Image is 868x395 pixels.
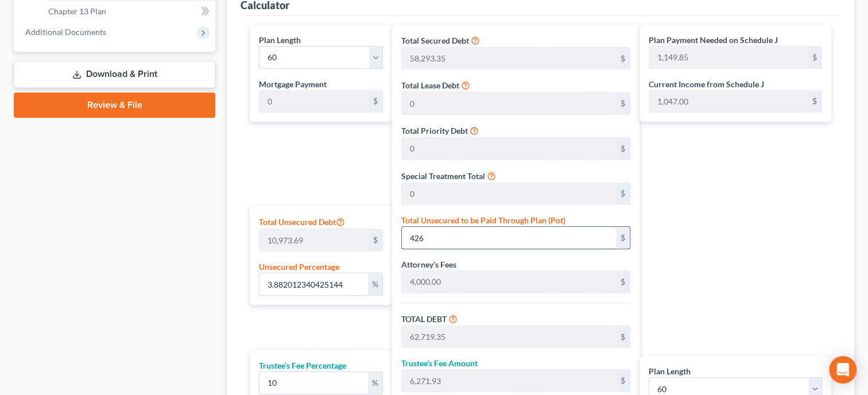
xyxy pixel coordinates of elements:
[39,1,215,22] a: Chapter 13 Plan
[259,78,327,90] label: Mortgage Payment
[259,229,369,251] input: 0.00
[808,91,821,113] div: $
[616,326,630,348] div: $
[402,183,615,205] input: 0.00
[616,227,630,249] div: $
[616,271,630,293] div: $
[402,92,615,114] input: 0.00
[259,273,368,295] input: 0.00
[616,183,630,205] div: $
[616,48,630,69] div: $
[401,258,456,270] label: Attorney’s Fees
[649,47,808,68] input: 0.00
[402,370,615,392] input: 0.00
[259,34,301,46] label: Plan Length
[259,261,339,273] label: Unsecured Percentage
[649,365,691,377] label: Plan Length
[401,170,485,182] label: Special Treatment Total
[616,370,630,392] div: $
[14,61,215,88] a: Download & Print
[402,271,615,293] input: 0.00
[401,313,447,325] label: TOTAL DEBT
[25,27,106,37] span: Additional Documents
[259,91,369,113] input: 0.00
[401,34,469,47] label: Total Secured Debt
[368,273,382,295] div: %
[259,359,346,371] label: Trustee’s Fee Percentage
[259,215,345,229] label: Total Unsecured Debt
[401,79,459,91] label: Total Lease Debt
[649,91,808,113] input: 0.00
[259,372,368,394] input: 0.00
[14,92,215,118] a: Review & File
[369,91,382,113] div: $
[649,34,778,46] label: Plan Payment Needed on Schedule J
[369,229,382,251] div: $
[401,214,565,226] label: Total Unsecured to be Paid Through Plan (Pot)
[808,47,821,68] div: $
[402,227,615,249] input: 0.00
[829,356,857,384] div: Open Intercom Messenger
[401,357,478,369] label: Trustee’s Fee Amount
[402,48,615,69] input: 0.00
[368,372,382,394] div: %
[649,78,764,90] label: Current Income from Schedule J
[402,138,615,160] input: 0.00
[401,125,468,137] label: Total Priority Debt
[616,138,630,160] div: $
[402,326,615,348] input: 0.00
[616,92,630,114] div: $
[48,6,106,16] span: Chapter 13 Plan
